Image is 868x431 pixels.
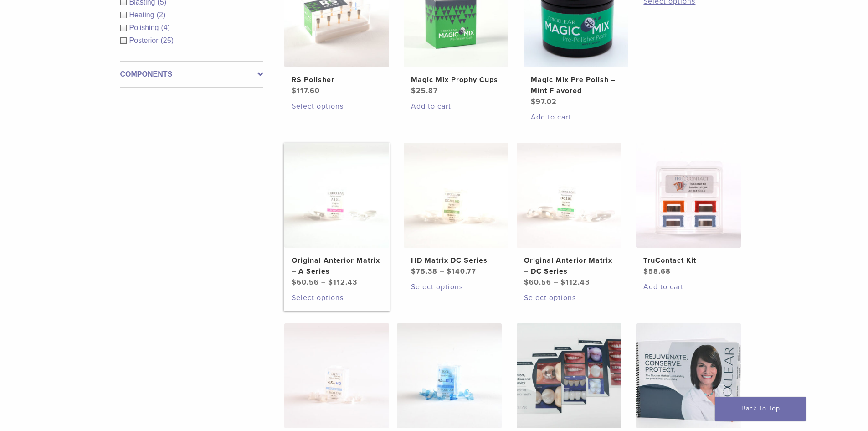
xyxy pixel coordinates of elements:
[292,101,382,112] a: Select options for “RS Polisher”
[397,323,502,428] img: Biofit Blue Series
[411,267,437,276] bdi: 75.38
[643,255,734,266] h2: TruContact Kit
[636,143,742,277] a: TruContact KitTruContact Kit $58.68
[292,86,320,95] bdi: 117.60
[560,278,565,287] span: $
[411,86,438,95] bdi: 25.87
[447,267,452,276] span: $
[447,267,476,276] bdi: 140.77
[129,36,161,44] span: Posterior
[129,11,157,19] span: Heating
[328,278,357,287] bdi: 112.43
[531,74,621,96] h2: Magic Mix Pre Polish – Mint Flavored
[715,397,806,421] a: Back To Top
[524,255,614,277] h2: Original Anterior Matrix – DC Series
[403,143,509,277] a: HD Matrix DC SeriesHD Matrix DC Series
[404,143,508,248] img: HD Matrix DC Series
[411,101,501,112] a: Add to cart: “Magic Mix Prophy Cups”
[284,143,390,288] a: Original Anterior Matrix - A SeriesOriginal Anterior Matrix – A Series
[531,112,621,123] a: Add to cart: “Magic Mix Pre Polish - Mint Flavored”
[411,86,416,95] span: $
[292,86,297,95] span: $
[531,97,557,106] bdi: 97.02
[292,292,382,303] a: Select options for “Original Anterior Matrix - A Series”
[554,278,558,287] span: –
[636,143,741,248] img: TruContact Kit
[524,292,614,303] a: Select options for “Original Anterior Matrix - DC Series”
[524,278,529,287] span: $
[161,36,174,44] span: (25)
[284,143,389,248] img: Original Anterior Matrix - A Series
[560,278,590,287] bdi: 112.43
[516,143,622,288] a: Original Anterior Matrix - DC SeriesOriginal Anterior Matrix – DC Series
[440,267,444,276] span: –
[411,281,501,292] a: Select options for “HD Matrix DC Series”
[517,143,621,248] img: Original Anterior Matrix - DC Series
[292,255,382,277] h2: Original Anterior Matrix – A Series
[161,24,170,31] span: (4)
[411,255,501,266] h2: HD Matrix DC Series
[643,267,671,276] bdi: 58.68
[157,11,166,19] span: (2)
[129,24,161,31] span: Polishing
[321,278,326,287] span: –
[292,278,319,287] bdi: 60.56
[636,323,741,428] img: Chairside Patient Book
[411,74,501,85] h2: Magic Mix Prophy Cups
[411,267,416,276] span: $
[292,278,297,287] span: $
[524,278,551,287] bdi: 60.56
[643,267,648,276] span: $
[292,74,382,85] h2: RS Polisher
[120,69,263,80] label: Components
[328,278,333,287] span: $
[643,281,734,292] a: Add to cart: “TruContact Kit”
[517,323,621,428] img: Patient Brochures
[284,323,389,428] img: Biofit HD Series
[531,97,536,106] span: $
